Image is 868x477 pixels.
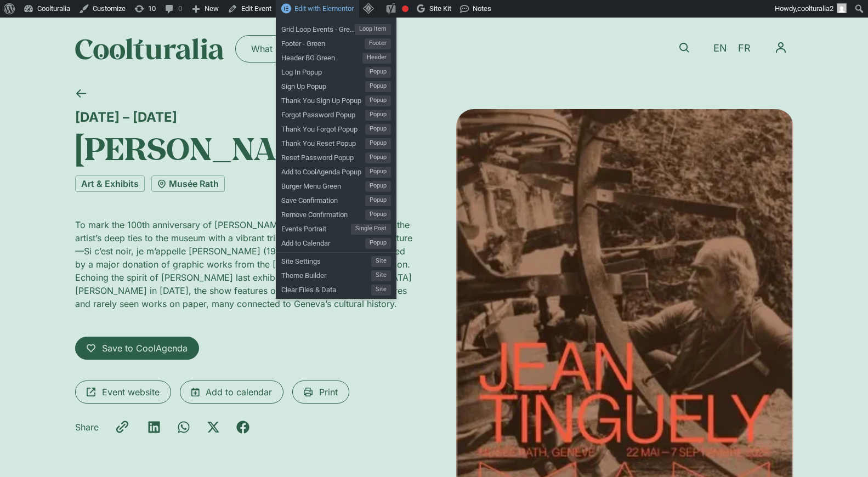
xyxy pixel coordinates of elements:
a: Log In PopupPopup [276,64,396,78]
span: Popup [365,81,391,92]
div: Share on x-twitter [207,421,220,434]
span: Add to calendar [206,385,272,399]
p: Share [75,421,99,434]
span: Header BG Green [281,49,362,64]
a: Reset Password PopupPopup [276,149,396,163]
span: Remove Confirmation [281,206,365,220]
a: Clear Files & DataSite [276,281,396,296]
span: Popup [365,67,391,78]
a: Header BG GreenHeader [276,49,396,64]
a: What [240,40,283,58]
span: Loop Item [355,24,391,35]
span: Popup [365,138,391,149]
a: Theme BuilderSite [276,267,396,281]
a: Burger Menu GreenPopup [276,178,396,192]
span: coolturalia2 [797,4,833,13]
span: Popup [365,181,391,192]
span: Popup [365,95,391,106]
span: Grid Loop Events - Green [281,21,355,35]
span: Add to CoolAgenda Popup [281,163,365,178]
span: Popup [365,152,391,163]
a: Footer - GreenFooter [276,35,396,49]
span: Site [371,285,391,296]
span: Footer - Green [281,35,365,49]
div: Focus keyphrase not set [402,5,409,12]
button: Menu Toggle [768,35,793,60]
a: Print [292,381,349,404]
p: To mark the 100th anniversary of [PERSON_NAME] birth, the MAH celebrates the artist’s deep ties t... [75,218,412,310]
a: Forgot Password PopupPopup [276,106,396,121]
a: Save ConfirmationPopup [276,192,396,206]
a: FR [733,41,756,56]
span: Reset Password Popup [281,149,365,163]
a: Add to CoolAgenda PopupPopup [276,163,396,178]
span: Theme Builder [281,267,371,281]
span: Print [319,385,338,399]
span: Popup [365,238,391,249]
div: Share on facebook [236,421,249,434]
span: Event website [102,385,160,399]
span: Popup [365,167,391,178]
span: Thank You Reset Popup [281,135,365,149]
span: Log In Popup [281,64,365,78]
a: EN [708,41,733,56]
div: Share on linkedin [147,421,161,434]
span: EN [713,43,727,54]
span: Popup [365,110,391,121]
a: Event website [75,381,171,404]
a: Art & Exhibits [75,175,145,192]
a: Add to calendar [180,381,283,404]
span: Single Post [351,224,391,235]
span: Thank You Forgot Popup [281,121,365,135]
a: Save to CoolAgenda [75,337,199,360]
span: Popup [365,209,391,220]
span: Site Kit [429,4,451,13]
h1: [PERSON_NAME] [75,129,412,167]
span: Save Confirmation [281,192,365,206]
a: Thank You Reset PopupPopup [276,135,396,149]
nav: Menu [768,35,793,60]
a: Grid Loop Events - GreenLoop Item [276,21,396,35]
span: Forgot Password Popup [281,106,365,121]
span: Clear Files & Data [281,281,371,296]
a: Remove ConfirmationPopup [276,206,396,220]
span: Edit with Elementor [294,4,354,13]
a: Site SettingsSite [276,253,396,267]
span: Sign Up Popup [281,78,365,92]
span: Events Portrait [281,220,351,235]
span: Burger Menu Green [281,178,365,192]
span: Save to CoolAgenda [102,342,188,355]
a: Events PortraitSingle Post [276,220,396,235]
span: Thank You Sign Up Popup [281,92,365,106]
span: Site [371,256,391,267]
span: Site [371,270,391,281]
div: [DATE] – [DATE] [75,109,412,125]
span: Footer [365,38,391,49]
a: Sign Up PopupPopup [276,78,396,92]
span: Popup [365,124,391,135]
a: Add to CalendarPopup [276,235,396,249]
nav: Menu [240,40,378,58]
a: Thank You Sign Up PopupPopup [276,92,396,106]
div: Share on whatsapp [177,421,190,434]
a: Musée Rath [151,175,225,192]
span: Header [362,53,391,64]
span: Add to Calendar [281,235,365,249]
span: Site Settings [281,253,371,267]
span: FR [738,43,751,54]
a: Thank You Forgot PopupPopup [276,121,396,135]
span: Popup [365,195,391,206]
